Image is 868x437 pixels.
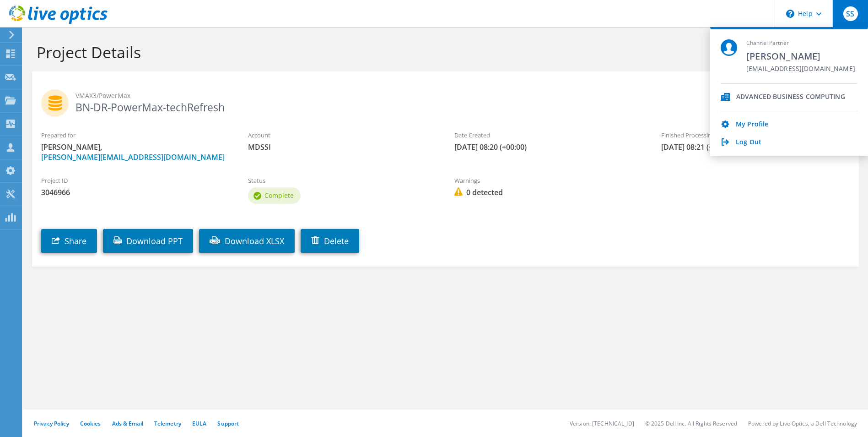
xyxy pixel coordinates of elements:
a: Support [217,420,239,427]
label: Status [248,176,437,185]
a: Telemetry [154,420,181,427]
label: Date Created [454,131,643,140]
span: 0 detected [454,187,643,197]
span: [DATE] 08:20 (+00:00) [454,142,643,152]
span: [EMAIL_ADDRESS][DOMAIN_NAME] [746,65,855,74]
a: Log Out [736,138,761,147]
label: Warnings [454,176,643,185]
a: Ads & Email [112,420,143,427]
a: Download XLSX [199,229,295,253]
a: Cookies [80,420,101,427]
h1: Project Details [37,43,850,62]
span: MDSSI [248,142,437,152]
span: 3046966 [41,187,230,197]
a: [PERSON_NAME][EMAIL_ADDRESS][DOMAIN_NAME] [41,152,225,162]
a: Share [41,229,97,253]
span: Complete [264,191,294,200]
span: Channel Partner [746,39,855,47]
label: Project ID [41,176,230,185]
label: Account [248,131,437,140]
a: EULA [192,420,206,427]
li: Version: [TECHNICAL_ID] [570,420,634,427]
label: Prepared for [41,131,230,140]
span: VMAX3/PowerMax [75,91,850,101]
a: Download PPT [103,229,193,253]
a: Privacy Policy [34,420,69,427]
label: Finished Processing [661,131,850,140]
a: Delete [301,229,359,253]
h2: BN-DR-PowerMax-techRefresh [41,89,850,112]
li: © 2025 Dell Inc. All Rights Reserved [645,420,737,427]
span: [DATE] 08:21 (+00:00) [661,142,850,152]
div: ADVANCED BUSINESS COMPUTING [736,93,845,102]
svg: \n [786,10,794,18]
span: [PERSON_NAME] [746,50,855,62]
span: SS [843,6,858,21]
li: Powered by Live Optics, a Dell Technology [748,420,857,427]
span: [PERSON_NAME], [41,142,230,162]
a: My Profile [736,120,768,129]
